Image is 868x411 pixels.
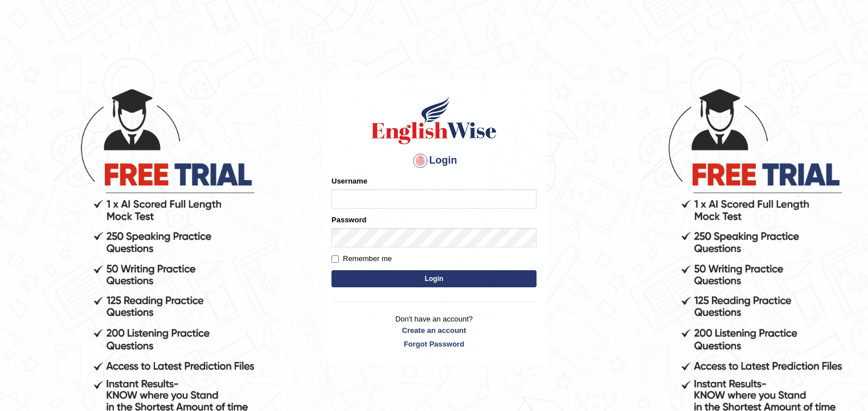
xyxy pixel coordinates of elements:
label: Remember me [331,253,392,264]
label: Username [331,176,367,186]
input: Remember me [331,255,339,263]
a: Forgot Password [331,339,537,349]
h4: Login [331,152,537,170]
label: Password [331,214,366,225]
button: Login [331,270,537,287]
img: Logo of English Wise sign in for intelligent practice with AI [369,95,499,146]
a: Create an account [331,325,537,336]
p: Don't have an account? [331,314,537,349]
